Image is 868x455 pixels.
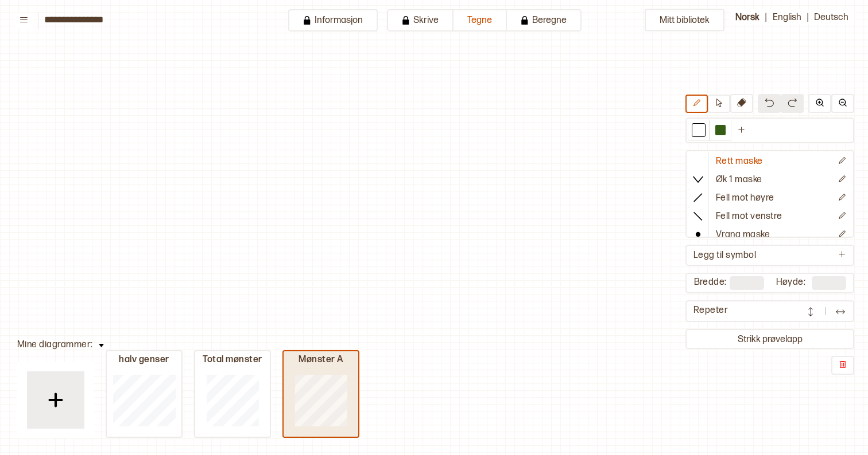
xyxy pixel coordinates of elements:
[692,123,706,137] div: Ctrl+1
[831,356,854,375] button: Delete
[832,152,852,171] button: Rediger symbol
[838,211,846,220] svg: Rediger symbol
[107,354,181,366] div: halv genser
[645,9,724,32] button: Mitt bibliotek
[714,123,727,137] div: Ctrl+2
[730,94,753,113] button: Viskelær
[17,362,94,438] button: plus_black
[41,386,70,414] img: plus_black
[688,171,832,189] button: Øk 1 maske
[282,350,359,438] button: Mønster A
[99,344,104,347] img: arrow
[284,354,358,366] div: Mønster A
[838,193,846,202] svg: Rediger symbol
[838,98,847,107] img: Zoom out
[688,247,852,264] button: Legg til symbol
[832,207,852,226] button: Rediger symbol
[730,9,765,25] button: Norsk
[832,226,852,244] button: Rediger symbol
[716,193,774,205] p: Fell mot høyre
[693,250,756,262] p: Legg til symbol
[808,9,854,25] button: Deutsch
[808,94,831,113] button: Zoom inn
[708,95,730,113] button: Velge celle
[716,156,763,168] p: Rett maske
[838,230,846,238] svg: Rediger symbol
[106,350,183,438] button: halv genser
[507,9,582,32] button: Beregne
[731,120,751,141] button: Ny farge
[195,354,270,366] div: Total mønster
[387,9,454,32] button: Skrive
[758,94,781,113] button: Angre
[685,95,708,113] button: Endre farger
[805,306,816,317] img: Repeat NS
[776,277,812,289] label: Høyde:
[737,125,746,134] svg: Ny farge
[688,331,852,347] button: Strikk prøvelapp
[835,306,846,317] img: Repeat EW
[688,207,832,226] button: Fell mot venstre
[832,171,852,189] button: Rediger symbol
[765,98,774,107] img: undo
[693,305,799,317] div: Repeter
[288,9,378,32] button: Informasjon
[838,156,846,165] svg: Rediger symbol
[838,175,846,183] svg: Rediger symbol
[694,277,730,289] label: Bredde:
[767,9,807,25] button: English
[788,98,797,107] img: redo
[194,350,271,438] button: Total mønster
[781,94,804,113] button: Gjør om
[688,152,832,171] button: Rett maske
[831,94,854,113] button: Zoom ut
[454,9,507,32] button: Tegne
[688,189,832,207] button: Fell mot høyre
[716,174,762,186] p: Øk 1 maske
[838,360,847,369] img: reset
[711,9,854,32] div: | |
[688,226,832,244] button: Vrang maske
[832,189,852,207] button: Rediger symbol
[716,211,782,223] p: Fell mot venstre
[716,229,770,241] p: Vrang maske
[815,98,824,107] img: Zoom in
